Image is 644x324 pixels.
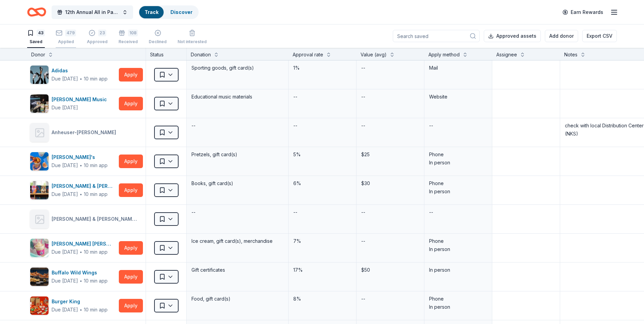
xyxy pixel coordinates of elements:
div: 43 [37,30,45,36]
button: Add donor [545,30,578,42]
img: Image for Baskin Robbins [30,239,49,257]
img: Image for Adidas [30,66,49,84]
div: Phone [429,237,487,245]
div: In person [429,303,487,311]
div: Apply method [428,51,460,59]
button: 23Approved [87,27,108,48]
div: 10 min app [84,162,108,169]
a: Discover [170,9,192,15]
div: -- [191,208,196,217]
button: Apply [119,299,143,312]
span: ∙ [79,76,82,82]
div: In person [429,266,487,274]
div: -- [361,92,366,102]
button: Image for AdidasAdidasDue [DATE]∙10 min app [30,65,116,84]
div: -- [361,236,366,246]
div: In person [429,187,487,196]
div: [PERSON_NAME] & [PERSON_NAME] ([GEOGRAPHIC_DATA]) [52,215,140,223]
div: Declined [149,39,167,44]
div: -- [428,121,434,130]
div: Website [429,93,487,101]
button: Image for Barnes & Noble[PERSON_NAME] & [PERSON_NAME]Due [DATE]∙10 min app [30,181,116,200]
span: 12th Annual All in Paddle Raffle [65,8,119,16]
div: Food, gift card(s) [191,294,284,304]
img: Image for Buffalo Wild Wings [30,268,49,286]
div: 7% [293,236,352,246]
div: -- [191,121,196,130]
div: [PERSON_NAME]'s [52,153,108,161]
div: Not interested [178,39,207,44]
div: 23 [98,30,106,36]
div: Donor [31,51,45,59]
div: -- [361,63,366,73]
div: $50 [361,265,420,275]
a: Home [27,4,46,20]
button: 12th Annual All in Paddle Raffle [52,5,133,19]
button: 43Saved [27,27,45,48]
div: 10 min app [84,249,108,255]
div: -- [293,208,298,217]
div: [PERSON_NAME] Music [52,95,110,104]
div: Due [DATE] [52,248,78,256]
button: Image for Burger KingBurger KingDue [DATE]∙10 min app [30,296,116,315]
span: ∙ [79,162,82,168]
button: Apply [119,97,143,110]
div: Notes [564,51,577,59]
div: Adidas [52,67,108,75]
input: Search saved [393,30,480,42]
div: Mail [429,64,487,72]
div: [PERSON_NAME] [PERSON_NAME] [52,240,116,248]
button: Apply [119,183,143,197]
div: 5% [293,150,352,159]
div: [PERSON_NAME] & [PERSON_NAME] [52,182,116,190]
div: 8% [293,294,352,304]
span: ∙ [79,278,82,284]
button: Export CSV [582,30,617,42]
a: Earn Rewards [558,6,607,18]
div: -- [361,121,366,130]
div: 10 min app [84,191,108,198]
div: In person [429,245,487,253]
div: Phone [429,150,487,159]
div: Gift certificates [191,265,284,275]
div: $25 [361,150,420,159]
div: 6% [293,179,352,188]
button: 479Applied [56,27,76,48]
button: TrackDiscover [139,5,199,19]
div: Donation [191,51,211,59]
div: $30 [361,179,420,188]
img: Image for Alfred Music [30,94,49,113]
div: 10 min app [84,75,108,82]
button: Approved assets [484,30,541,42]
div: Assignee [496,51,517,59]
button: Image for Auntie Anne's [PERSON_NAME]'sDue [DATE]∙10 min app [30,152,116,171]
div: -- [428,208,434,217]
div: Received [118,39,138,44]
a: Track [145,9,158,15]
div: Educational music materials [191,92,284,102]
img: Image for Burger King [30,296,49,315]
span: ∙ [79,249,82,255]
button: Apply [119,155,143,168]
div: Due [DATE] [52,75,78,83]
div: 1% [293,63,352,73]
button: Apply [119,270,143,284]
button: Apply [119,241,143,255]
div: Books, gift card(s) [191,179,284,188]
div: 108 [128,30,138,36]
div: Due [DATE] [52,306,78,314]
div: Due [DATE] [52,190,78,198]
div: Approved [87,39,108,44]
div: Ice cream, gift card(s), merchandise [191,236,284,246]
div: Due [DATE] [52,161,78,169]
div: 10 min app [84,277,108,284]
div: Applied [56,39,76,44]
div: Pretzels, gift card(s) [191,150,284,159]
div: Due [DATE] [52,104,78,112]
button: 108Received [118,27,138,48]
button: Not interested [178,27,207,48]
button: Declined [149,27,167,48]
div: -- [293,92,298,102]
div: Burger King [52,298,108,306]
div: -- [361,208,366,217]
